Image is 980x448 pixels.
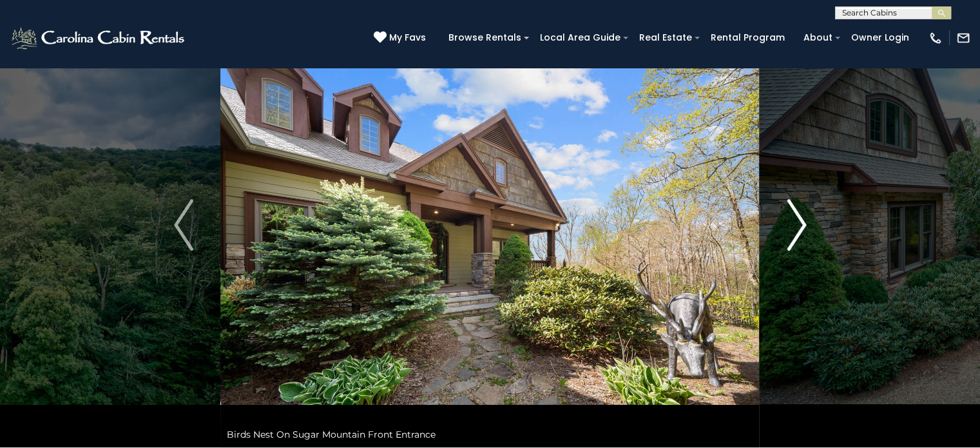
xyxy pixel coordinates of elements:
a: About [797,28,839,48]
a: My Favs [374,31,429,45]
a: Owner Login [845,28,916,48]
a: Browse Rentals [442,28,528,48]
div: Birds Nest On Sugar Mountain Front Entrance [220,422,759,447]
img: phone-regular-white.png [928,31,943,45]
img: mail-regular-white.png [956,31,970,45]
button: Previous [147,3,221,447]
a: Real Estate [633,28,698,48]
img: White-1-2.png [10,25,188,51]
img: arrow [787,199,806,251]
a: Rental Program [704,28,791,48]
span: My Favs [389,31,426,44]
a: Local Area Guide [533,28,627,48]
button: Next [760,3,834,447]
img: arrow [174,199,193,251]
